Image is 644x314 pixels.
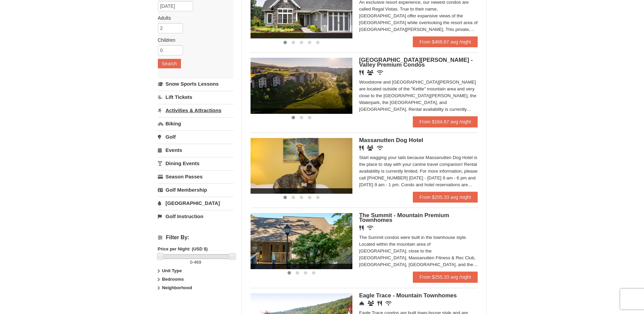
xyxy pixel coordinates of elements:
[359,234,478,268] div: The Summit condos were built in the townhouse style. Located within the mountain area of [GEOGRAP...
[413,36,478,47] a: From $468.67 avg /night
[190,260,192,265] span: 0
[158,91,234,103] a: Lift Tickets
[377,145,383,151] i: Wireless Internet (free)
[158,77,234,90] a: Snow Sports Lessons
[158,210,234,223] a: Golf Instruction
[158,234,234,241] h4: Filter By:
[359,301,364,306] i: Concierge Desk
[378,301,382,306] i: Restaurant
[158,259,234,266] label: -
[162,285,192,290] strong: Neighborhood
[359,212,449,223] span: The Summit - Mountain Premium Townhomes
[367,225,373,230] i: Wireless Internet (free)
[359,145,364,151] i: Restaurant
[413,192,478,203] a: From $205.33 avg /night
[359,292,457,299] span: Eagle Trace - Mountain Townhomes
[158,197,234,209] a: [GEOGRAPHIC_DATA]
[368,301,374,306] i: Conference Facilities
[385,301,392,306] i: Wireless Internet (free)
[359,225,364,230] i: Restaurant
[413,272,478,282] a: From $255.33 avg /night
[413,116,478,127] a: From $164.67 avg /night
[158,184,234,196] a: Golf Membership
[158,157,234,170] a: Dining Events
[194,260,201,265] span: 469
[158,144,234,156] a: Events
[158,170,234,183] a: Season Passes
[162,277,184,282] strong: Bedrooms
[359,79,478,113] div: Woodstone and [GEOGRAPHIC_DATA][PERSON_NAME] are located outside of the "Kettle" mountain area an...
[158,104,234,117] a: Activities & Attractions
[367,70,373,75] i: Banquet Facilities
[359,137,423,143] span: Massanutten Dog Hotel
[162,268,182,273] strong: Unit Type
[158,15,228,21] label: Adults
[377,70,383,75] i: Wireless Internet (free)
[367,145,373,151] i: Banquet Facilities
[359,154,478,188] div: Start wagging your tails because Massanutten Dog Hotel is the place to stay with your canine trav...
[158,59,181,68] button: Search
[158,130,234,143] a: Golf
[359,57,473,68] span: [GEOGRAPHIC_DATA][PERSON_NAME] - Valley Premium Condos
[158,37,228,43] label: Children
[158,246,208,251] strong: Price per Night: (USD $)
[158,117,234,130] a: Biking
[359,70,364,75] i: Restaurant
